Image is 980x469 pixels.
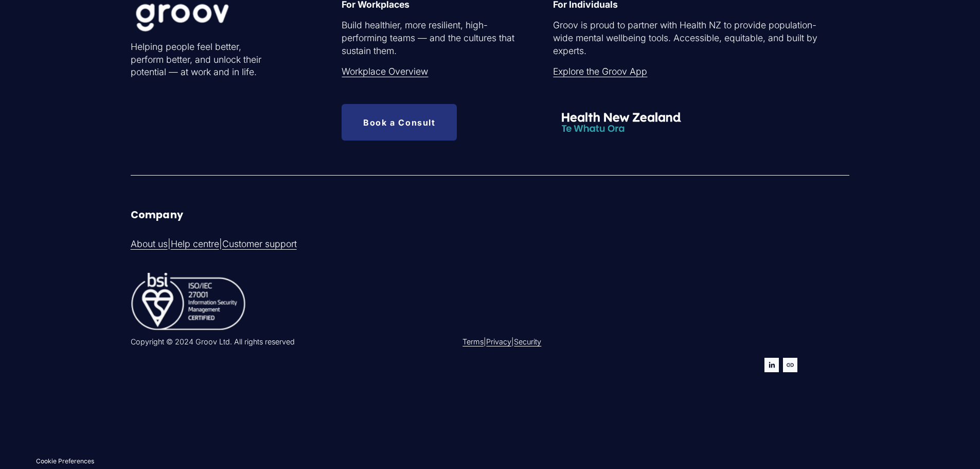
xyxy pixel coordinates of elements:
strong: Company [131,208,183,222]
a: Explore the Groov App [553,65,647,78]
button: Cookie Preferences [36,457,94,465]
p: Groov is proud to partner with Health NZ to provide population-wide mental wellbeing tools. Acces... [553,19,819,57]
section: Manage previously selected cookie options [31,454,99,469]
a: Book a Consult [342,104,457,141]
p: | | [462,337,699,347]
a: LinkedIn [764,358,779,372]
a: About us [131,238,168,251]
a: Help centre [171,238,219,251]
p: Copyright © 2024 Groov Ltd. All rights reserved [131,337,487,347]
a: Workplace Overview [342,65,428,78]
a: Privacy [486,337,511,347]
a: Terms [462,337,484,347]
a: Security [514,337,541,347]
a: Customer support [222,238,297,251]
p: | | [131,238,487,251]
a: URL [783,358,797,372]
p: Helping people feel better, perform better, and unlock their potential — at work and in life. [131,41,276,79]
p: Build healthier, more resilient, high-performing teams — and the cultures that sustain them. [342,19,517,57]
